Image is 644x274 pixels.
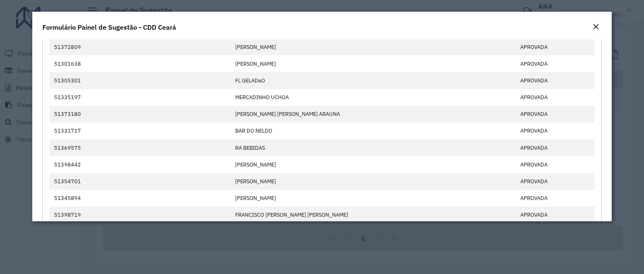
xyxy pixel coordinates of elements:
[231,173,516,190] td: [PERSON_NAME]
[49,156,231,173] td: 51398442
[49,139,231,156] td: 51369575
[516,207,595,223] td: APROVADA
[49,207,231,223] td: 51398719
[590,22,602,33] button: Close
[231,207,516,223] td: FRANCISCO [PERSON_NAME] [PERSON_NAME]
[49,89,231,106] td: 51335197
[49,173,231,190] td: 51354701
[231,156,516,173] td: [PERSON_NAME]
[231,55,516,72] td: [PERSON_NAME]
[231,106,516,123] td: [PERSON_NAME] [PERSON_NAME] ARAUNA
[231,123,516,139] td: BAR DO NELDO
[516,173,595,190] td: APROVADA
[516,139,595,156] td: APROVADA
[516,55,595,72] td: APROVADA
[49,38,231,55] td: 51372809
[592,23,599,30] em: Fechar
[49,190,231,207] td: 51345894
[49,72,231,89] td: 51305301
[42,22,176,32] h4: Formulário Painel de Sugestão - CDD Ceará
[516,106,595,123] td: APROVADA
[49,106,231,123] td: 51373180
[516,72,595,89] td: APROVADA
[516,190,595,207] td: APROVADA
[231,190,516,207] td: [PERSON_NAME]
[49,55,231,72] td: 51301638
[231,89,516,106] td: MERCADINHO UCHOA
[231,38,516,55] td: [PERSON_NAME]
[231,139,516,156] td: RA BEBIDAS
[49,123,231,139] td: 51331717
[231,72,516,89] td: FL GELADaO
[516,156,595,173] td: APROVADA
[516,123,595,139] td: APROVADA
[516,38,595,55] td: APROVADA
[516,89,595,106] td: APROVADA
